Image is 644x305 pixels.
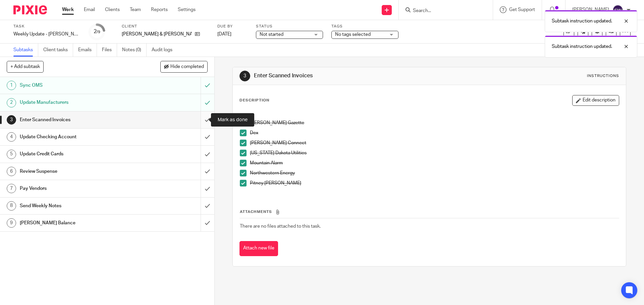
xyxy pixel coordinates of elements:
[13,5,47,14] img: Pixie
[43,44,73,57] a: Client tasks
[62,6,74,13] a: Work
[7,167,16,176] div: 6
[552,43,612,50] p: Subtask instruction updated.
[250,120,619,126] p: [PERSON_NAME] Gazette
[152,44,177,57] a: Audit logs
[254,72,444,79] h1: Enter Scanned Invoices
[7,115,16,125] div: 3
[250,130,619,136] p: Dex
[7,98,16,107] div: 2
[572,95,619,106] button: Edit description
[20,201,136,211] h1: Send Weekly Notes
[239,71,250,81] div: 3
[260,32,283,37] span: Not started
[151,6,168,13] a: Reports
[240,224,321,229] span: There are no files attached to this task.
[7,61,44,72] button: + Add subtask
[170,64,204,70] span: Hide completed
[13,31,80,37] div: Weekly Update - Browning
[552,18,612,24] p: Subtask instruction updated.
[20,97,136,107] h1: Update Manufacturers
[20,80,136,90] h1: Sync OMS
[7,184,16,193] div: 7
[20,166,136,176] h1: Review Suspense
[239,98,269,103] p: Description
[7,218,16,228] div: 9
[160,61,208,72] button: Hide completed
[13,24,80,29] label: Task
[20,115,136,125] h1: Enter Scanned Invoices
[256,24,323,29] label: Status
[20,149,136,159] h1: Update Credit Cards
[122,31,192,37] p: [PERSON_NAME] & [PERSON_NAME]
[250,140,619,146] p: [PERSON_NAME] Connect
[105,6,120,13] a: Clients
[122,24,209,29] label: Client
[7,201,16,211] div: 8
[130,6,141,13] a: Team
[20,132,136,142] h1: Update Checking Account
[217,24,248,29] label: Due by
[94,28,100,35] div: 2
[250,150,619,156] p: [US_STATE] Dakota Utilities
[20,183,136,194] h1: Pay Vendors
[250,160,619,166] p: Mountain Alarm
[217,32,231,36] span: [DATE]
[7,81,16,90] div: 1
[7,132,16,142] div: 4
[102,44,117,57] a: Files
[84,6,95,13] a: Email
[20,218,136,228] h1: [PERSON_NAME] Balance
[250,180,619,186] p: Pitney [PERSON_NAME]
[7,150,16,159] div: 5
[612,5,623,15] img: svg%3E
[13,31,80,37] div: Weekly Update - [PERSON_NAME]
[239,241,278,256] button: Attach new file
[97,30,100,34] small: /9
[250,170,619,176] p: Northwestern Energy
[240,210,272,214] span: Attachments
[13,44,38,57] a: Subtasks
[587,73,619,79] div: Instructions
[178,6,196,13] a: Settings
[78,44,97,57] a: Emails
[122,44,147,57] a: Notes (0)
